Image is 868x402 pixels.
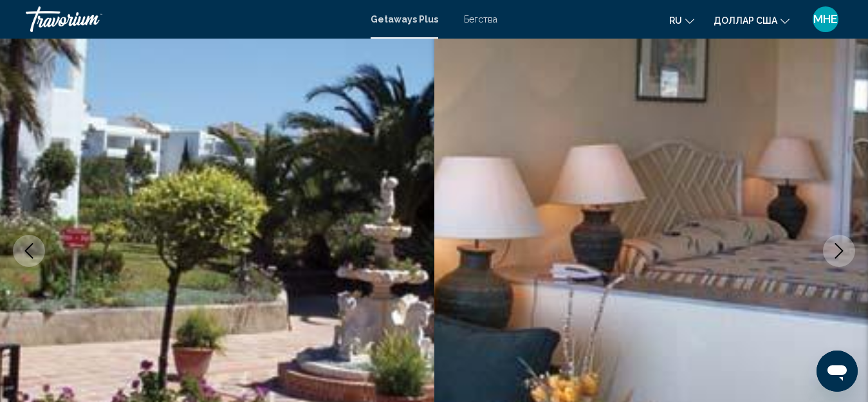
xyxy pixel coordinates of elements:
[371,14,438,24] a: Getaways Plus
[714,15,777,26] font: доллар США
[817,351,858,392] iframe: Кнопка запуска окна обмена сообщениями
[13,235,45,267] button: Previous image
[823,235,855,267] button: Next image
[669,11,694,30] button: Изменить язык
[26,6,358,32] a: Травориум
[669,15,682,26] font: ru
[809,6,842,33] button: Меню пользователя
[464,14,497,24] a: Бегства
[813,12,838,26] font: МНЕ
[714,11,790,30] button: Изменить валюту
